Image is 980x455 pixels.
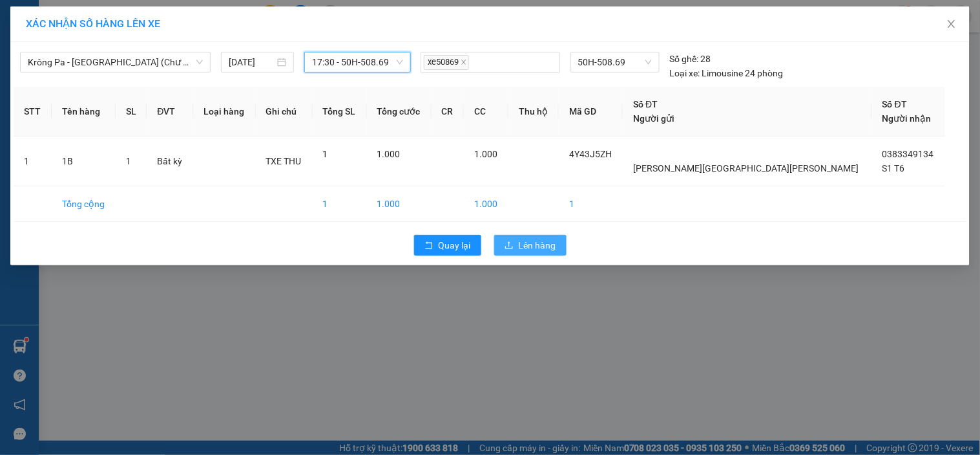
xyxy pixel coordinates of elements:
th: ĐVT [147,87,193,137]
span: 1XE VS [116,89,178,112]
th: Tên hàng [52,87,116,137]
td: Tổng cộng [52,186,116,222]
th: Mã GD [559,87,623,137]
span: Gửi: 96HV [116,49,178,65]
span: 0383349134 [882,149,934,159]
td: Bất kỳ [147,137,193,186]
span: upload [505,241,514,251]
th: CR [432,87,464,137]
th: CC [464,87,508,137]
th: STT [14,87,52,137]
span: Krông Pa - Sài Gòn (Chư RCăm) [28,52,203,72]
button: rollbackQuay lại [414,235,481,256]
td: 1 [559,186,623,222]
div: Limousine 24 phòng [670,66,784,80]
span: [PERSON_NAME][GEOGRAPHIC_DATA][PERSON_NAME] [633,163,859,173]
span: xe50869 [424,55,469,70]
th: SL [116,87,147,137]
span: Lên hàng [519,238,556,252]
span: Quay lại [439,238,471,252]
span: S1 T6 [882,163,905,173]
th: Ghi chú [256,87,313,137]
button: uploadLên hàng [494,235,567,256]
span: XÁC NHẬN SỐ HÀNG LÊN XE [26,17,160,30]
span: Số ghế: [670,52,699,66]
span: [DATE] 13:28 [116,35,163,45]
td: 1 [313,186,367,222]
span: 1.000 [474,149,497,159]
input: 14/08/2025 [229,55,275,69]
th: Tổng cước [367,87,432,137]
td: 1 [14,137,52,186]
span: Số ĐT [882,99,907,109]
span: 1 [126,156,131,166]
span: 4Y43J5ZH [569,149,612,159]
span: 1 [323,149,328,159]
div: 28 [670,52,711,66]
td: 1B [52,137,116,186]
span: Người gửi [633,113,674,124]
th: Tổng SL [313,87,367,137]
th: Loại hàng [193,87,255,137]
span: Người nhận [882,113,932,124]
td: 1.000 [464,186,508,222]
th: Thu hộ [508,87,559,137]
span: 1.000 [377,149,401,159]
span: rollback [424,241,433,251]
span: 50H-508.69 [578,52,652,72]
span: close [946,19,957,29]
span: AyunPa [116,71,162,86]
span: Số ĐT [633,99,658,109]
button: Close [933,6,970,43]
span: Loại xe: [670,66,700,80]
b: Cô Hai [33,9,87,28]
span: TXE THU [266,156,302,166]
span: close [461,59,467,65]
h2: FGEF7X9C [6,40,70,60]
td: 1.000 [367,186,432,222]
span: 17:30 - 50H-508.69 [312,52,403,72]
